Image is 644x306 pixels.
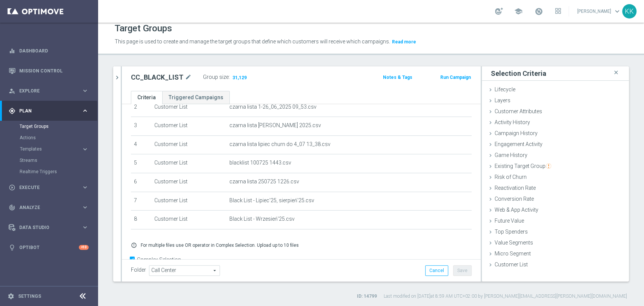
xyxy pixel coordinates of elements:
span: This page is used to create and manage the target groups that define which customers will receive... [115,38,390,45]
span: Web & App Activity [495,207,538,213]
td: 2 [131,98,151,117]
div: Streams [20,155,97,166]
div: +10 [79,245,89,250]
label: Group size [203,74,229,80]
td: 6 [131,173,151,192]
i: chevron_right [114,74,121,81]
button: Notes & Tags [382,73,413,81]
a: Triggered Campaigns [162,91,230,104]
i: lightbulb [9,244,15,251]
div: Execute [9,184,81,191]
span: Campaign History [495,130,538,136]
i: keyboard_arrow_right [81,184,89,191]
a: Actions [20,135,78,141]
i: person_search [9,88,15,94]
i: track_changes [9,204,15,211]
span: Customer List [495,261,528,268]
span: Customer Attributes [495,108,542,114]
a: [PERSON_NAME]keyboard_arrow_down [576,6,622,17]
i: settings [8,293,14,300]
div: KK [622,4,636,18]
td: Customer List [151,117,226,136]
span: 31,129 [232,75,247,82]
td: Customer List [151,192,226,211]
button: equalizer Dashboard [8,48,89,54]
a: Dashboard [19,41,89,61]
a: Target Groups [20,123,78,129]
label: ID: 14799 [357,293,377,300]
span: Data Studio [19,225,81,230]
div: Templates [20,147,81,151]
i: equalizer [9,48,15,54]
a: Settings [18,294,41,298]
button: gps_fixed Plan keyboard_arrow_right [8,108,89,114]
div: Optibot [9,237,89,257]
h3: Selection Criteria [491,69,546,78]
a: Mission Control [19,61,89,81]
button: person_search Explore keyboard_arrow_right [8,88,89,94]
button: lightbulb Optibot +10 [8,244,89,251]
span: school [514,7,523,15]
div: Explore [9,88,81,94]
td: 3 [131,117,151,136]
label: Complex Selection [137,256,181,263]
a: Criteria [131,91,162,104]
div: Actions [20,132,97,143]
span: Top Spenders [495,229,528,235]
div: Realtime Triggers [20,166,97,177]
div: Plan [9,108,81,114]
i: keyboard_arrow_right [81,87,89,94]
span: Value Segments [495,240,533,246]
span: Templates [20,147,74,151]
label: Folder [131,267,146,273]
span: Black List - Lipiec'25, sierpień'25.csv [229,197,314,204]
h1: Target Groups [115,23,172,34]
button: play_circle_outline Execute keyboard_arrow_right [8,185,89,191]
span: Execute [19,185,81,190]
td: 7 [131,192,151,211]
label: : [229,74,230,80]
td: Customer List [151,211,226,229]
a: Realtime Triggers [20,169,78,175]
td: 8 [131,211,151,229]
button: Cancel [425,265,448,276]
button: Run Campaign [440,73,472,81]
span: Black List - Wrzesień'25.csv [229,216,295,222]
div: Mission Control [9,61,89,81]
span: Game History [495,152,527,158]
span: Plan [19,109,81,113]
span: czarna lista [PERSON_NAME] 2025.csv [229,122,321,129]
div: Templates [20,143,97,155]
button: Templates keyboard_arrow_right [20,146,89,152]
span: czarna lista lipiec churn do 4_07 13_38.csv [229,141,330,148]
i: keyboard_arrow_right [81,146,89,153]
div: Analyze [9,204,81,211]
span: Explore [19,89,81,93]
i: mode_edit [185,73,192,82]
span: Existing Target Group [495,163,551,169]
span: blacklist 100725 1443.csv [229,160,291,166]
a: Optibot [19,237,79,257]
button: Save [453,265,472,276]
div: Dashboard [9,41,89,61]
span: Risk of Churn [495,174,527,180]
span: Future Value [495,218,524,224]
i: keyboard_arrow_right [81,224,89,231]
i: keyboard_arrow_right [81,204,89,211]
i: gps_fixed [9,108,15,114]
td: 4 [131,135,151,154]
label: Last modified on [DATE] at 8:59 AM UTC+02:00 by [PERSON_NAME][EMAIL_ADDRESS][PERSON_NAME][DOMAIN_... [384,293,627,300]
span: Activity History [495,119,530,125]
i: keyboard_arrow_right [81,107,89,114]
span: keyboard_arrow_down [613,7,621,15]
i: error_outline [131,242,137,248]
button: Data Studio keyboard_arrow_right [8,225,89,231]
button: chevron_right [113,66,121,89]
span: czarna lista 250725 1226.csv [229,178,299,185]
